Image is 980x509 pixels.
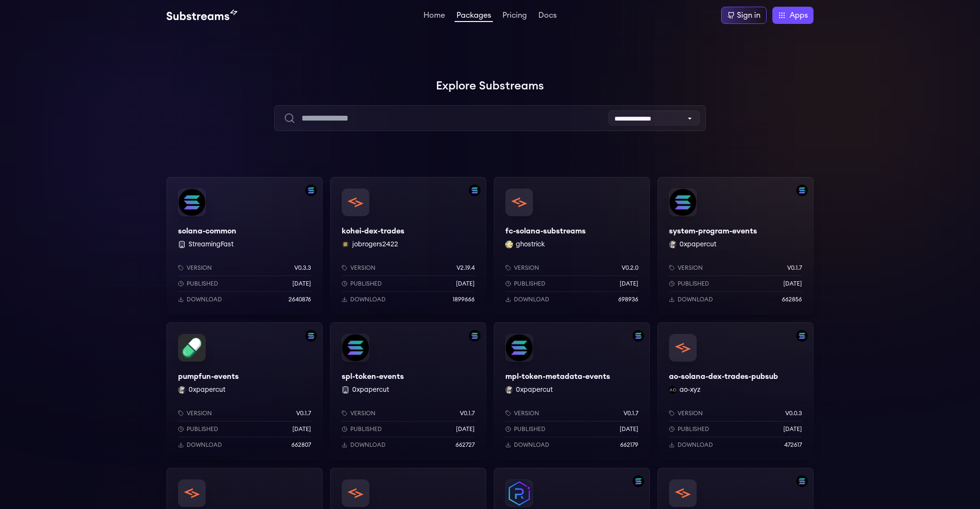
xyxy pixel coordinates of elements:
p: v2.19.4 [457,264,475,272]
p: Version [350,409,376,417]
p: 662727 [456,441,475,449]
p: [DATE] [456,280,475,288]
p: v0.1.7 [296,409,311,417]
p: Published [678,425,709,433]
button: StreamingFast [189,240,234,249]
a: Filter by solana networkspl-token-eventsspl-token-events 0xpapercutVersionv0.1.7Published[DATE]Do... [330,322,486,460]
p: [DATE] [783,280,802,288]
p: Download [514,441,549,449]
button: 0xpapercut [516,385,553,395]
p: Version [678,264,703,272]
p: Download [514,296,549,303]
p: Version [187,264,212,272]
button: ao-xyz [679,385,701,395]
p: Download [350,296,386,303]
a: Docs [536,11,558,21]
a: Filter by solana networkpumpfun-eventspumpfun-events0xpapercut 0xpapercutVersionv0.1.7Published[D... [167,322,323,460]
p: Version [514,264,539,272]
button: ghostrick [516,240,545,249]
p: Published [514,280,546,288]
button: 0xpapercut [352,385,389,395]
img: Filter by solana network [633,476,644,487]
p: Version [350,264,376,272]
p: 662856 [782,296,802,303]
p: Download [187,441,222,449]
p: v0.1.7 [624,409,638,417]
a: Filter by solana networksystem-program-eventssystem-program-events0xpapercut 0xpapercutVersionv0.... [657,177,813,315]
img: Substream's logo [167,10,237,21]
p: Download [187,296,222,303]
p: [DATE] [456,425,475,433]
button: jobrogers2422 [352,240,398,249]
button: 0xpapercut [679,240,716,249]
p: Download [678,296,713,303]
span: Apps [790,10,808,21]
p: Published [350,425,382,433]
p: [DATE] [292,280,311,288]
p: [DATE] [620,425,638,433]
p: Download [350,441,386,449]
a: fc-solana-substreamsfc-solana-substreamsghostrick ghostrickVersionv0.2.0Published[DATE]Download69... [494,177,650,315]
p: Published [187,280,218,288]
p: 698936 [618,296,638,303]
p: v0.0.3 [785,409,802,417]
p: v0.2.0 [622,264,638,272]
img: Filter by solana network [796,330,808,342]
p: [DATE] [783,425,802,433]
img: Filter by solana network [305,330,317,342]
p: v0.1.7 [460,409,475,417]
a: Filter by solana networksolana-commonsolana-common StreamingFastVersionv0.3.3Published[DATE]Downl... [167,177,323,315]
img: Filter by solana network [469,330,480,342]
button: 0xpapercut [189,385,225,395]
p: Published [678,280,709,288]
a: Pricing [501,11,529,21]
p: Version [514,409,539,417]
p: Version [678,409,703,417]
img: Filter by solana network [633,330,644,342]
p: Published [350,280,382,288]
p: [DATE] [292,425,311,433]
img: Filter by solana network [796,476,808,487]
p: Published [514,425,546,433]
p: 472617 [784,441,802,449]
p: 2640876 [289,296,311,303]
p: 1899666 [453,296,475,303]
a: Sign in [721,7,767,24]
p: Version [187,409,212,417]
a: Filter by solana networkmpl-token-metadata-eventsmpl-token-metadata-events0xpapercut 0xpapercutVe... [494,322,650,460]
a: Filter by solana networkkohei-dex-tradeskohei-dex-tradesjobrogers2422 jobrogers2422Versionv2.19.4... [330,177,486,315]
p: 662179 [620,441,638,449]
img: Filter by solana network [796,185,808,196]
a: Packages [455,11,493,22]
h1: Explore Substreams [167,77,813,96]
p: Download [678,441,713,449]
img: Filter by solana network [469,185,480,196]
p: [DATE] [620,280,638,288]
p: Published [187,425,218,433]
div: Sign in [737,10,760,21]
a: Filter by solana networkao-solana-dex-trades-pubsubao-solana-dex-trades-pubsubao-xyz ao-xyzVersio... [657,322,813,460]
a: Home [422,11,447,21]
img: Filter by solana network [305,185,317,196]
p: v0.1.7 [787,264,802,272]
p: v0.3.3 [294,264,311,272]
p: 662807 [291,441,311,449]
